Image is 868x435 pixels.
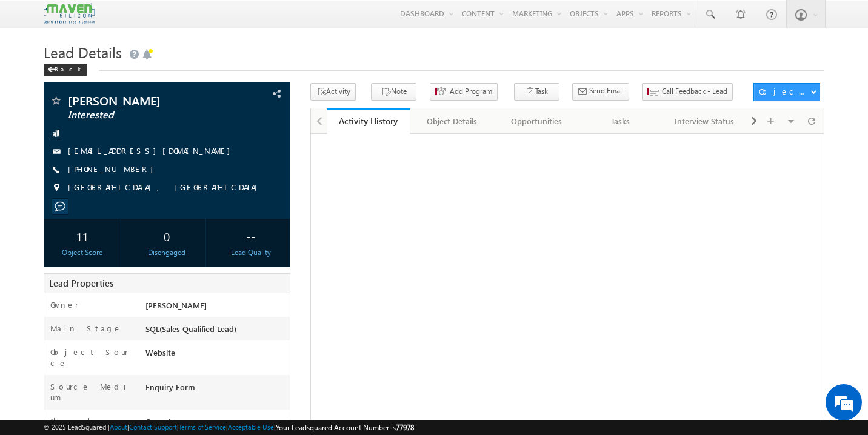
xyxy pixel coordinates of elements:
div: Website [142,347,290,364]
div: -- [215,225,287,247]
button: Task [514,83,559,101]
div: Object Details [420,114,484,128]
label: Main Stage [50,323,122,334]
a: Interview Status [663,108,747,134]
button: Activity [310,83,356,101]
div: Interview Status [673,114,736,128]
div: Back [44,64,87,76]
div: Opportunities [504,114,568,128]
span: Add Program [450,86,492,97]
a: About [110,423,127,431]
span: Your Leadsquared Account Number is [276,423,414,432]
a: Acceptable Use [228,423,274,431]
div: SQL(Sales Qualified Lead) [142,323,290,340]
a: Back [44,63,93,73]
span: Call Feedback - Lead [662,86,727,97]
a: Contact Support [129,423,177,431]
span: [GEOGRAPHIC_DATA], [GEOGRAPHIC_DATA] [68,182,263,194]
span: Interested [68,109,221,121]
span: [PERSON_NAME] [145,300,207,310]
span: 77978 [396,423,414,432]
label: Owner [50,299,79,310]
div: 11 [47,225,118,247]
span: Lead Properties [49,277,113,289]
img: Custom Logo [44,3,95,24]
button: Send Email [572,83,629,101]
button: Object Actions [753,83,820,101]
div: Organic [142,416,290,433]
div: Object Score [47,247,118,258]
div: Enquiry Form [142,381,290,398]
div: Activity History [336,115,402,127]
a: Object Details [410,108,495,134]
a: Tasks [579,108,663,134]
button: Call Feedback - Lead [642,83,733,101]
span: © 2025 LeadSquared | | | | | [44,422,414,433]
span: Send Email [589,85,624,96]
span: [PERSON_NAME] [68,95,221,107]
span: [PHONE_NUMBER] [68,164,159,176]
label: Object Source [50,347,133,368]
div: Lead Quality [215,247,287,258]
a: [EMAIL_ADDRESS][DOMAIN_NAME] [68,145,236,156]
button: Add Program [430,83,498,101]
div: Disengaged [131,247,202,258]
div: Object Actions [759,86,810,97]
div: Tasks [589,114,652,128]
a: Terms of Service [179,423,226,431]
span: Lead Details [44,42,122,62]
a: Opportunities [495,108,579,134]
label: Channel [50,416,100,427]
a: Activity History [327,108,411,134]
div: 0 [131,225,202,247]
button: Note [371,83,416,101]
label: Source Medium [50,381,133,403]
